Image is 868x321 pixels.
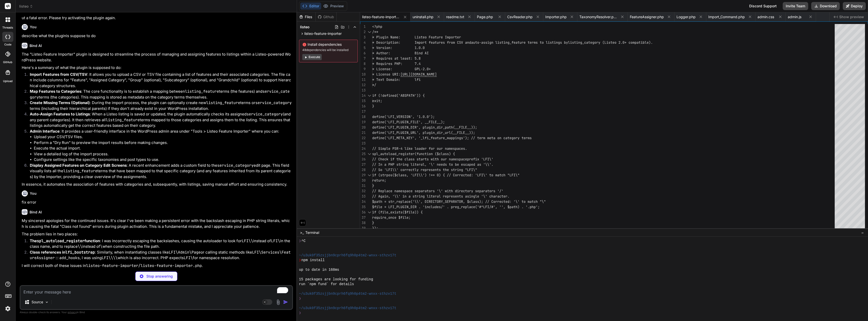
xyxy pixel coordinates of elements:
p: : During the import process, the plugin can optionally create new terms or terms (including their... [30,100,292,111]
div: 24 [360,146,366,151]
strong: Map Features to Categories [30,89,81,94]
div: 22 [360,135,366,141]
span: // Simple PSR-4 like loader for our namespaces. [372,146,467,151]
span: ❯ [299,311,302,315]
h6: You [30,24,37,30]
code: service_category [255,100,292,105]
span: − [861,230,864,235]
code: spl_autoload_register [37,238,85,243]
div: 26 [360,157,366,162]
span: Logger.php [676,14,696,19]
code: \\ [78,244,82,249]
div: 18 [360,114,366,119]
span: * License: GPL-2.0+ [372,67,431,71]
div: 28 [360,167,366,172]
button: Execute [302,54,322,60]
div: 38 [360,220,366,226]
li: Execute the actual import. [34,145,292,151]
li: Upload your CSV/TSV files. [34,134,292,140]
span: listeo [19,4,33,9]
div: 8 [360,61,366,66]
div: 29 [360,172,366,178]
code: service_category [30,89,290,100]
span: ); [473,125,477,130]
p: In essence, it automates the association of features with categories and, subsequently, with list... [22,182,292,187]
div: 10 [360,72,366,77]
span: define('LFI_PLUGIN_URL', plugin_dir_url(__FILE__)) [372,130,473,135]
span: * License URI: [372,72,400,77]
span: listing_category (Listeo 2.0+ compatible). [568,40,653,45]
span: Install dependencies [302,42,355,47]
div: Click to collapse the range. [366,210,373,215]
code: listing_feature [185,89,219,94]
div: 31 [360,183,366,188]
p: Always double-check its answers. Your in Bind [20,310,293,315]
span: } [372,183,374,188]
div: 14 [360,93,366,98]
span: } [372,104,374,108]
strong: Create Missing Terms (Optional) [30,100,90,105]
span: ~/u3uk0f35zsjjbn9cprh6fq9h0p4tm2-wnxx-sthzv17t [299,291,396,296]
div: 16 [360,104,366,109]
div: Click to collapse the range. [366,172,373,178]
img: Pick Models [45,300,49,304]
span: auto-assign listing_feature terms to listings by [471,40,568,45]
span: prefix 'LFI\' [467,157,493,161]
div: 19 [360,119,366,125]
span: listeo [300,24,310,30]
span: readme.txt [446,14,464,19]
p: : It provides a user-friendly interface in the WordPress admin area under "Tools > Listeo Feature... [30,129,292,134]
span: * Author: Bind AI [372,51,429,55]
span: // Check if the class starts with our namespace [372,157,467,161]
li: : I was incorrectly escaping the backslashes, causing the autoloader to look for instead of in th... [26,238,292,250]
img: settings [4,304,12,313]
div: 4 [360,40,366,45]
code: service_category [247,112,283,117]
div: 2 [360,29,366,35]
span: } [372,220,374,225]
div: 11 [360,77,366,82]
code: service_category [217,163,254,168]
span: TaxonomyResolver.php [579,14,617,19]
strong: Auto-Assign Features to Listings [30,112,90,116]
span: require_once $file; [372,215,411,220]
span: >_ [300,230,304,235]
div: 1 [360,24,366,29]
code: \ [100,244,102,249]
code: LFI\\\\ [102,255,118,260]
textarea: To enrich screen reader interactions, please activate Accessibility in Grammarly extension settings [20,286,292,295]
span: * Requires PHP: 7.4 [372,61,421,66]
p: : It allows you to upload a CSV or TSV file containing a list of features and their associated ca... [30,72,292,89]
span: define('LFI_PLUGIN_FILE', __FILE__); [372,120,445,124]
div: 3 [360,35,366,40]
span: ~/u3uk0f35zsjjbn9cprh6fq9h0p4tm2-wnxx-sthzv17t [299,253,396,258]
p: My sincerest apologies for the continued issues. It's clear I've been making a persistent error w... [22,218,292,229]
span: define('LFI_META_KEY', '_lfi_feature_mappings'); / [372,136,473,140]
p: Stop answering [146,274,173,279]
span: ❯ [299,296,302,301]
div: 25 [360,151,366,157]
div: Click to collapse the range. [366,93,373,98]
button: Deploy [843,2,866,10]
code: listing_feature [106,117,140,122]
p: The problem lies in two places: [22,231,292,237]
code: listeo-feature-importer/listeo-feature-importer.php [86,263,202,268]
span: npm install [301,258,324,263]
span: admin.js [788,14,801,19]
span: define('LFI_PLUGIN_DIR', plugin_dir_path(__FILE__) [372,125,473,130]
span: * Requires at least: 5.8 [372,56,421,61]
span: // Replace namespace separators '\' with directo [372,189,469,193]
span: Terminal [305,230,319,235]
p: I will correct both of these issues in . [22,263,292,269]
p: : The core functionality is to establish a mapping between terms (the features) and terms (the ca... [30,89,292,100]
span: define('LFI_VERSION', '1.0.0'); [372,114,435,119]
span: ~/u3uk0f35zsjjbn9cprh6fq9h0p4tm2-wnxx-sthzv17t [299,306,396,311]
h6: Bind AI [30,43,42,48]
span: * Description: Import features from CSV and [372,40,471,45]
div: 21 [360,130,366,135]
span: CsvReader.php [507,14,533,19]
code: LFI\\ [242,238,253,243]
code: LFI\ [271,238,280,243]
span: Page.php [477,14,493,19]
div: 30 [360,178,366,183]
